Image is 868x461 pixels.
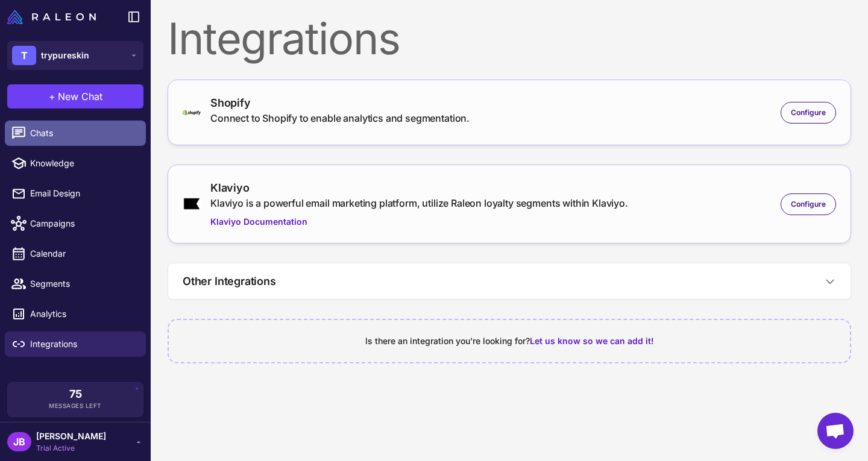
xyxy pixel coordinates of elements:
[168,17,851,60] div: Integrations
[5,241,146,266] a: Calendar
[210,196,628,210] div: Klaviyo is a powerful email marketing platform, utilize Raleon loyalty segments within Klaviyo.
[30,157,136,170] span: Knowledge
[817,413,854,449] a: Open chat
[5,121,146,146] a: Chats
[36,443,106,454] span: Trial Active
[41,49,89,62] span: trypureskin
[5,331,146,357] a: Integrations
[210,180,628,196] div: Klaviyo
[5,301,146,327] a: Analytics
[5,151,146,176] a: Knowledge
[30,217,136,230] span: Campaigns
[183,334,835,348] div: Is there an integration you're looking for?
[12,46,36,65] div: T
[210,215,628,228] a: Klaviyo Documentation
[210,95,470,111] div: Shopify
[5,181,146,206] a: Email Design
[7,84,143,108] button: +New Chat
[30,277,136,290] span: Segments
[30,337,136,351] span: Integrations
[30,307,136,321] span: Analytics
[183,110,201,115] img: shopify-logo-primary-logo-456baa801ee66a0a435671082365958316831c9960c480451dd0330bcdae304f.svg
[183,273,276,289] h3: Other Integrations
[210,111,470,125] div: Connect to Shopify to enable analytics and segmentation.
[49,401,102,410] span: Messages Left
[5,211,146,236] a: Campaigns
[791,199,826,210] span: Configure
[183,197,201,210] img: klaviyo.png
[7,41,143,70] button: Ttrypureskin
[30,247,136,260] span: Calendar
[30,127,136,140] span: Chats
[5,271,146,296] a: Segments
[7,432,31,451] div: JB
[168,263,851,299] button: Other Integrations
[7,10,101,24] a: Raleon Logo
[58,89,102,104] span: New Chat
[7,10,96,24] img: Raleon Logo
[49,89,55,104] span: +
[530,336,654,346] span: Let us know so we can add it!
[30,187,136,200] span: Email Design
[791,107,826,118] span: Configure
[69,389,82,400] span: 75
[36,430,106,443] span: [PERSON_NAME]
